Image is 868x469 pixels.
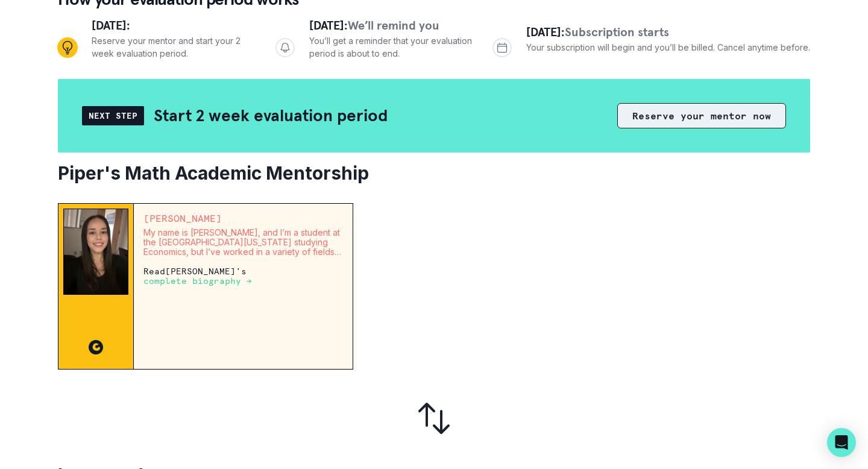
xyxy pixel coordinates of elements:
[526,24,565,40] span: [DATE]:
[58,16,810,79] div: Progress
[309,17,348,33] span: [DATE]:
[309,34,474,60] p: You’ll get a reminder that your evaluation period is about to end.
[348,17,439,33] span: We’ll remind you
[63,209,128,295] img: Mentor Image
[565,24,669,40] span: Subscription starts
[154,105,388,126] h2: Start 2 week evaluation period
[526,41,810,54] p: Your subscription will begin and you’ll be billed. Cancel anytime before.
[143,266,343,286] p: Read [PERSON_NAME] 's
[58,162,810,184] h2: Piper's Math Academic Mentorship
[89,340,103,354] img: CC image
[143,275,252,286] a: complete biography →
[827,428,856,457] div: Open Intercom Messenger
[143,213,343,223] p: [PERSON_NAME]
[617,103,786,128] button: Reserve your mentor now
[92,17,130,33] span: [DATE]:
[143,228,343,257] p: My name is [PERSON_NAME], and I’m a student at the [GEOGRAPHIC_DATA][US_STATE] studying Economics...
[92,34,256,60] p: Reserve your mentor and start your 2 week evaluation period.
[82,106,144,125] div: Next Step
